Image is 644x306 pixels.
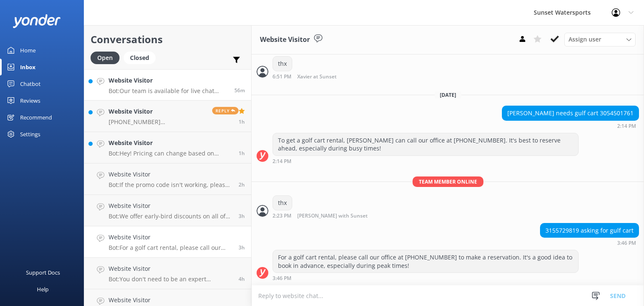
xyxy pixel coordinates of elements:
div: 3155729819 asking for gulf cart [540,223,639,238]
h3: Website Visitor [260,34,310,45]
strong: 2:14 PM [273,159,291,164]
span: Aug 31 2025 04:54pm (UTC -05:00) America/Cancun [234,87,245,94]
div: Closed [124,52,156,64]
div: Inbox [20,59,36,75]
span: Aug 31 2025 02:49pm (UTC -05:00) America/Cancun [239,213,245,220]
span: [PERSON_NAME] with Sunset [297,213,368,219]
div: Aug 31 2025 01:14pm (UTC -05:00) America/Cancun [273,158,579,164]
p: Bot: You don't need to be an expert swimmer to enjoy our tours, but basic swimming ability is str... [109,275,232,283]
span: [DATE] [435,91,461,99]
strong: 2:23 PM [273,213,291,219]
h4: Website Visitor [109,201,232,210]
h4: Website Visitor [109,233,232,242]
p: Bot: We offer early-bird discounts on all of our morning trips! When you book directly with us, w... [109,213,232,220]
a: Website Visitor[PHONE_NUMBER] [PERSON_NAME]Reply1h [84,101,251,132]
div: Assign User [564,33,636,46]
a: Website VisitorBot:If the promo code isn't working, please contact the Sunset Watersports team at... [84,163,251,195]
span: Aug 31 2025 02:46pm (UTC -05:00) America/Cancun [239,244,245,251]
strong: 6:51 PM [273,74,291,80]
div: For a golf cart rental, please call our office at [PHONE_NUMBER] to make a reservation. It's a go... [273,250,578,272]
h4: Website Visitor [109,264,232,273]
strong: 3:46 PM [617,241,636,246]
a: Website VisitorBot:We offer early-bird discounts on all of our morning trips! When you book direc... [84,195,251,226]
span: Aug 31 2025 04:29pm (UTC -05:00) America/Cancun [239,118,245,125]
span: Reply [212,107,239,114]
span: Aug 31 2025 03:06pm (UTC -05:00) America/Cancun [239,181,245,188]
h2: Conversations [91,31,245,47]
p: Bot: Our team is available for live chat from 8am to 8pm. You can also give us a call at [PHONE_N... [109,87,228,95]
a: Website VisitorBot:For a golf cart rental, please call our office at [PHONE_NUMBER] to make a res... [84,226,251,258]
div: [PERSON_NAME] needs gulf cart 3054501761 [502,106,639,120]
div: Help [37,281,49,298]
strong: 3:46 PM [273,276,291,281]
a: Website VisitorBot:Our team is available for live chat from 8am to 8pm. You can also give us a ca... [84,69,251,101]
span: Aug 31 2025 01:37pm (UTC -05:00) America/Cancun [239,275,245,283]
div: Home [20,42,36,59]
h4: Website Visitor [109,170,232,179]
div: Aug 31 2025 01:14pm (UTC -05:00) America/Cancun [502,123,639,129]
a: Website VisitorBot:You don't need to be an expert swimmer to enjoy our tours, but basic swimming ... [84,258,251,289]
img: yonder-white-logo.png [13,14,61,28]
div: Aug 31 2025 02:46pm (UTC -05:00) America/Cancun [540,240,639,246]
div: Aug 31 2025 02:46pm (UTC -05:00) America/Cancun [273,275,579,281]
div: Settings [20,126,40,143]
span: Xavier at Sunset [297,74,337,80]
span: Team member online [413,176,483,187]
p: Bot: If the promo code isn't working, please contact the Sunset Watersports team at [PHONE_NUMBER... [109,181,232,189]
span: Assign user [569,35,601,44]
div: Aug 30 2025 05:51pm (UTC -05:00) America/Cancun [273,73,364,80]
div: Support Docs [26,264,60,281]
div: Open [91,52,119,64]
a: Open [91,53,124,62]
div: thx [273,57,292,71]
h4: Website Visitor [109,107,206,116]
div: To get a golf cart rental, [PERSON_NAME] can call our office at [PHONE_NUMBER]. It's best to rese... [273,133,578,156]
strong: 2:14 PM [617,124,636,129]
a: Closed [124,53,160,62]
div: Chatbot [20,75,41,92]
p: Bot: Hey! Pricing can change based on availability and seasonality, especially around holiday wee... [109,150,232,157]
p: [PHONE_NUMBER] [PERSON_NAME] [109,118,206,126]
h4: Website Visitor [109,76,228,85]
div: Reviews [20,92,40,109]
div: Aug 31 2025 01:23pm (UTC -05:00) America/Cancun [273,213,395,219]
a: Website VisitorBot:Hey! Pricing can change based on availability and seasonality, especially arou... [84,132,251,163]
p: Bot: For a golf cart rental, please call our office at [PHONE_NUMBER] to make a reservation. It's... [109,244,232,252]
div: Recommend [20,109,52,126]
div: thx [273,196,292,210]
h4: Website Visitor [109,296,232,305]
h4: Website Visitor [109,138,232,148]
span: Aug 31 2025 04:04pm (UTC -05:00) America/Cancun [239,150,245,157]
